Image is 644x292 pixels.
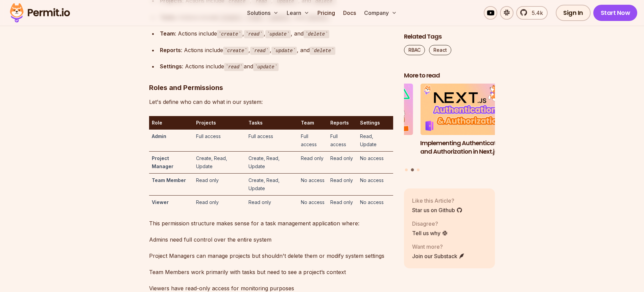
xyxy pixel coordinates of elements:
a: Pricing [315,6,338,20]
td: Full access [193,130,246,152]
td: No access [357,173,393,195]
span: 5.4k [528,9,543,17]
h3: Implementing Multi-Tenant RBAC in Nuxt.js [322,139,413,156]
button: Go to slide 3 [417,169,420,171]
code: create [217,30,242,38]
td: Read only [328,173,357,195]
td: Read only [193,195,246,209]
strong: Team [160,30,175,37]
td: No access [298,195,328,209]
td: Read only [328,195,357,209]
td: Read only [193,173,246,195]
li: 2 of 3 [420,84,511,164]
strong: Settings [160,63,182,70]
td: No access [357,151,393,173]
strong: Role [152,120,162,126]
button: Go to slide 1 [405,169,408,171]
td: Read only [328,151,357,173]
strong: Reports [330,120,349,126]
td: Read only [246,195,298,209]
a: Tell us why [412,229,448,237]
div: : Actions include and [160,62,393,71]
a: Docs [340,6,359,20]
h2: Related Tags [404,32,495,41]
a: Sign In [556,5,591,21]
div: : Actions include , , , and [160,29,393,39]
td: Create, Read, Update [246,173,298,195]
code: delete [304,30,329,38]
td: No access [298,173,328,195]
button: Company [361,6,400,20]
button: Learn [284,6,312,20]
td: Create, Read, Update [193,151,246,173]
button: Solutions [244,6,281,20]
code: update [271,47,297,55]
td: Create, Read, Update [246,151,298,173]
strong: Reports [160,47,181,53]
div: Posts [404,84,495,173]
h2: More to read [404,71,495,80]
img: Implementing Authentication and Authorization in Next.js [420,84,511,135]
td: Read, Update [357,130,393,152]
strong: Viewer [152,199,169,205]
a: RBAC [404,45,425,55]
strong: Roles and Permissions [149,84,223,92]
td: Full access [328,130,357,152]
td: Full access [298,130,328,152]
a: Star us on Github [412,206,462,214]
td: Full access [246,130,298,152]
p: Let's define who can do what in our system: [149,97,393,107]
p: Want more? [412,243,465,251]
strong: Projects [196,120,216,126]
a: Start Now [593,5,638,21]
td: No access [357,195,393,209]
p: Team Members work primarily with tasks but need to see a project’s context [149,267,393,277]
strong: Tasks [248,120,263,126]
a: React [429,45,451,55]
a: Join our Substack [412,252,465,260]
p: Admins need full control over the entire system [149,235,393,244]
p: This permission structure makes sense for a task management application where: [149,219,393,228]
code: update [265,30,291,38]
p: Project Managers can manage projects but shouldn't delete them or modify system settings [149,251,393,261]
strong: Project Manager [152,155,173,169]
strong: Admin [152,133,166,139]
p: Disagree? [412,220,448,228]
div: : Actions include , , , and [160,45,393,55]
img: Permit logo [7,1,73,24]
code: read [244,30,264,38]
strong: Team [301,120,314,126]
strong: Team Member [152,177,186,183]
button: Go to slide 2 [411,169,414,172]
code: create [223,47,248,55]
strong: Settings [360,120,380,126]
code: read [224,63,244,71]
a: 5.4k [516,6,548,20]
td: Read only [298,151,328,173]
h3: Implementing Authentication and Authorization in Next.js [420,139,511,156]
a: Implementing Multi-Tenant RBAC in Nuxt.jsImplementing Multi-Tenant RBAC in Nuxt.js [322,84,413,164]
code: read [250,47,270,55]
code: delete [310,47,335,55]
code: update [253,63,279,71]
p: Like this Article? [412,197,462,205]
li: 1 of 3 [322,84,413,164]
